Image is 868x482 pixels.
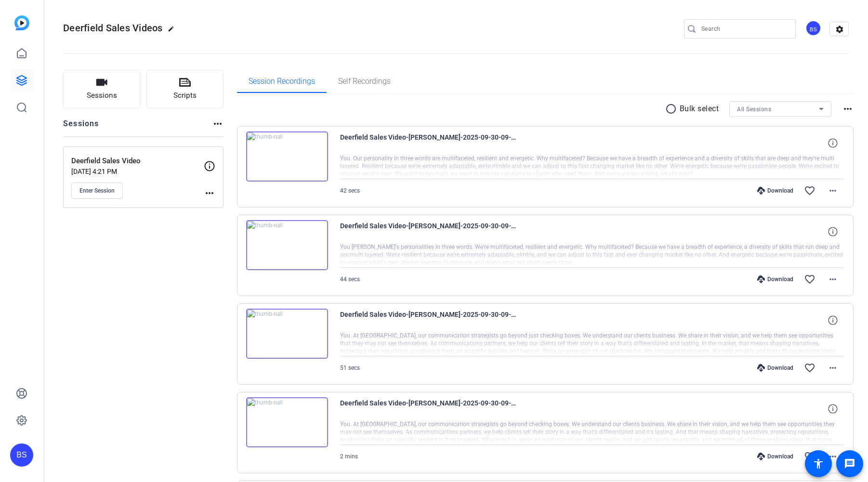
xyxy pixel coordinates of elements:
[804,274,815,285] mat-icon: favorite_border
[752,453,798,460] div: Download
[246,131,328,182] img: thumb-nail
[340,397,518,420] span: Deerfield Sales Video-[PERSON_NAME]-2025-09-30-09-16-05-556-0
[340,365,360,371] span: 51 secs
[63,70,141,108] button: Sessions
[87,90,117,101] span: Sessions
[146,70,224,108] button: Scripts
[665,103,680,115] mat-icon: radio_button_unchecked
[338,78,391,85] span: Self Recordings
[827,362,839,374] mat-icon: more_horiz
[827,451,839,462] mat-icon: more_horiz
[340,453,358,460] span: 2 mins
[340,309,518,332] span: Deerfield Sales Video-[PERSON_NAME]-2025-09-30-09-18-25-210-0
[63,118,99,136] h2: Sessions
[340,131,518,155] span: Deerfield Sales Video-[PERSON_NAME]-2025-09-30-09-20-33-944-0
[204,187,215,199] mat-icon: more_horiz
[212,118,224,130] mat-icon: more_horiz
[246,309,328,359] img: thumb-nail
[805,20,822,37] ngx-avatar: Bowstring Studios
[752,275,798,283] div: Download
[71,156,204,167] p: Deerfield Sales Video
[804,451,815,462] mat-icon: favorite_border
[63,22,163,34] span: Deerfield Sales Videos
[737,106,771,113] span: All Sessions
[173,90,197,101] span: Scripts
[844,458,855,469] mat-icon: message
[249,78,315,85] span: Session Recordings
[752,364,798,372] div: Download
[71,182,123,199] button: Enter Session
[340,276,360,283] span: 44 secs
[842,103,854,115] mat-icon: more_horiz
[10,443,33,467] div: BS
[246,397,328,447] img: thumb-nail
[168,26,179,37] mat-icon: edit
[804,185,815,196] mat-icon: favorite_border
[79,187,115,195] span: Enter Session
[701,23,788,35] input: Search
[71,168,204,175] p: [DATE] 4:21 PM
[246,220,328,270] img: thumb-nail
[680,103,719,115] p: Bulk select
[805,20,821,36] div: BS
[827,185,839,196] mat-icon: more_horiz
[804,362,815,374] mat-icon: favorite_border
[14,15,29,30] img: blue-gradient.svg
[340,220,518,243] span: Deerfield Sales Video-[PERSON_NAME]-2025-09-30-09-19-34-858-0
[827,274,839,285] mat-icon: more_horiz
[813,458,824,469] mat-icon: accessibility
[340,187,360,194] span: 42 secs
[830,22,849,37] mat-icon: settings
[752,187,798,195] div: Download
